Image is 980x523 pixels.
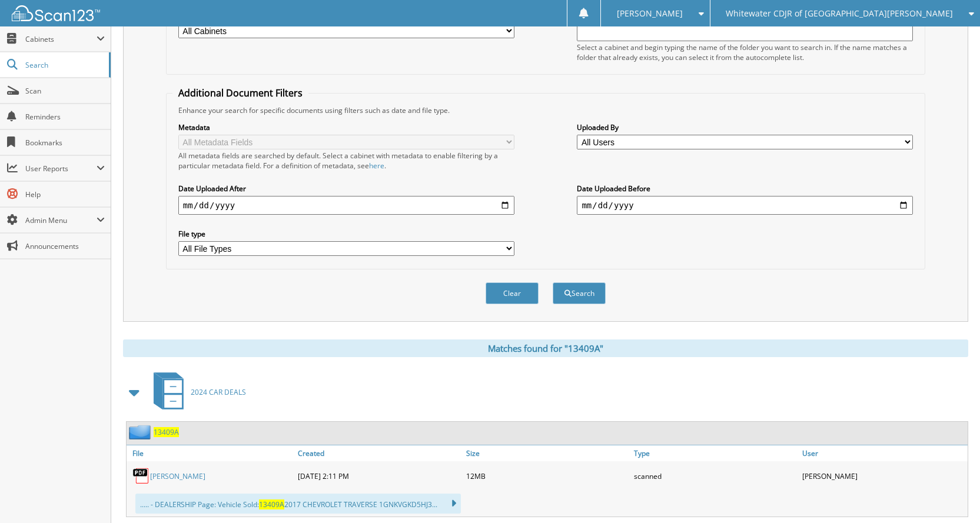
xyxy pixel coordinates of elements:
span: 2024 CAR DEALS [191,387,246,397]
input: end [577,196,913,215]
span: Reminders [25,112,105,122]
a: [PERSON_NAME] [150,471,205,481]
span: Cabinets [25,34,97,44]
label: Date Uploaded Before [577,184,913,194]
span: User Reports [25,164,97,174]
label: Date Uploaded After [178,184,514,194]
a: Type [631,445,799,461]
a: 13409A [154,427,179,437]
button: Clear [486,282,539,304]
span: Help [25,189,105,199]
div: 12MB [463,464,632,488]
div: scanned [631,464,799,488]
span: 13409A [259,499,284,509]
img: scan123-logo-white.svg [12,5,100,21]
div: ..... - DEALERSHIP Page: Vehicle Sold: 2017 CHEVROLET TRAVERSE 1GNKVGKD5HJ3... [135,494,461,514]
label: Metadata [178,122,514,132]
a: here [369,161,384,171]
span: Announcements [25,241,105,251]
a: 2024 CAR DEALS [147,369,246,415]
a: Created [295,445,463,461]
img: folder2.png [129,425,154,439]
div: Select a cabinet and begin typing the name of the folder you want to search in. If the name match... [577,42,913,62]
input: start [178,196,514,215]
span: Bookmarks [25,138,105,148]
label: Uploaded By [577,122,913,132]
div: Matches found for "13409A" [123,339,968,357]
a: Size [463,445,632,461]
label: File type [178,229,514,239]
span: Admin Menu [25,215,97,225]
iframe: Chat Widget [921,467,980,523]
a: File [127,445,295,461]
legend: Additional Document Filters [172,86,308,99]
span: Whitewater CDJR of [GEOGRAPHIC_DATA][PERSON_NAME] [726,10,953,17]
span: Scan [25,86,105,96]
span: [PERSON_NAME] [617,10,683,17]
div: [PERSON_NAME] [799,464,968,488]
img: PDF.png [132,467,150,485]
a: User [799,445,968,461]
div: All metadata fields are searched by default. Select a cabinet with metadata to enable filtering b... [178,151,514,171]
div: [DATE] 2:11 PM [295,464,463,488]
span: Search [25,60,103,70]
div: Enhance your search for specific documents using filters such as date and file type. [172,105,919,115]
button: Search [553,282,606,304]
